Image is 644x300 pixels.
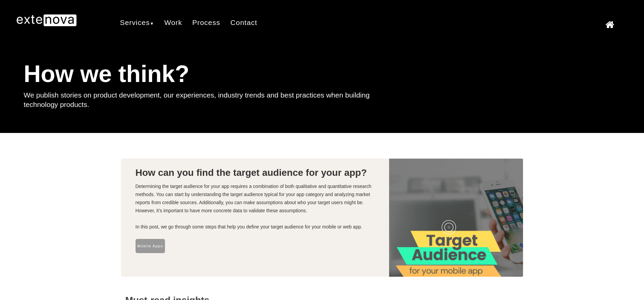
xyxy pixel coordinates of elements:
div: We publish stories on product development, our experiences, industry trends and best practices wh... [24,86,382,109]
div: Mobile Apps [136,239,165,253]
span: ▼ [150,21,154,26]
p: In this post, we go through some steps that help you define your target audience for your mobile ... [136,223,375,231]
a: Process [187,14,225,31]
a: Contact [225,14,262,31]
img: Extenova [16,14,77,26]
p: Determining the target audience for your app requires a combination of both qualitative and quant... [136,182,375,215]
div: How can you find the target audience for your app? [136,168,375,178]
a: How can you find the target audience for your app? Determining the target audience for your app r... [121,159,523,277]
a: Work [159,14,187,31]
a: Services [115,14,159,32]
div: How we think? [24,62,620,86]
